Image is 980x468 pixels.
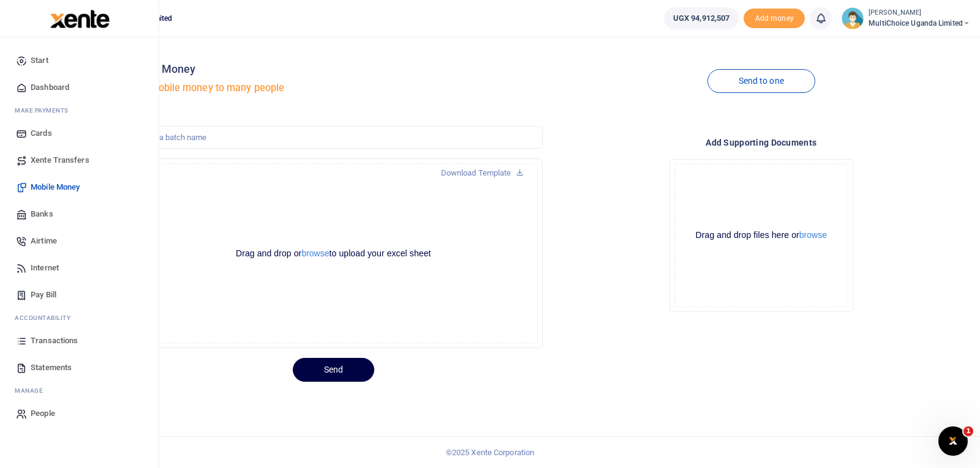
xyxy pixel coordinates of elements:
[963,426,973,436] span: 1
[31,154,89,166] span: Xente Transfers
[707,69,815,93] a: Send to one
[10,201,149,228] a: Banks
[293,358,374,382] button: Send
[431,163,534,183] a: Download Template
[659,7,744,29] li: Wallet ballance
[10,101,149,120] li: M
[21,106,69,115] span: ake Payments
[24,313,70,322] span: countability
[10,327,149,354] a: Transactions
[186,248,480,259] div: Drag and drop or to upload your excel sheet
[842,7,864,29] img: profile-user
[124,126,543,149] input: Create a batch name
[31,262,59,274] span: Internet
[10,147,149,174] a: Xente Transfers
[664,7,739,29] a: UGX 94,912,507
[124,158,543,348] div: File Uploader
[31,127,52,139] span: Cards
[10,47,149,74] a: Start
[31,289,56,301] span: Pay Bill
[744,13,805,22] a: Add money
[124,82,543,94] h5: Send mobile money to many people
[669,159,853,312] div: File Uploader
[10,228,149,254] a: Airtime
[10,381,149,400] li: M
[869,8,970,18] small: [PERSON_NAME]
[31,335,78,347] span: Transactions
[50,10,110,28] img: logo-large
[31,54,48,67] span: Start
[124,62,543,76] h4: Mobile Money
[10,354,149,381] a: Statements
[31,181,80,193] span: Mobile Money
[10,120,149,147] a: Cards
[869,18,970,29] span: MultiChoice Uganda Limited
[31,208,53,220] span: Banks
[675,229,848,241] div: Drag and drop files here or
[552,136,971,149] h4: Add supporting Documents
[49,13,110,23] a: logo-small logo-large logo-large
[31,362,72,374] span: Statements
[10,254,149,281] a: Internet
[10,400,149,427] a: People
[673,12,729,24] span: UGX 94,912,507
[10,281,149,308] a: Pay Bill
[938,426,968,456] iframe: Intercom live chat
[31,81,69,94] span: Dashboard
[21,386,43,395] span: anage
[10,174,149,201] a: Mobile Money
[10,74,149,101] a: Dashboard
[31,235,57,247] span: Airtime
[744,9,805,29] span: Add money
[301,249,329,258] button: browse
[842,7,970,29] a: profile-user [PERSON_NAME] MultiChoice Uganda Limited
[31,407,55,420] span: People
[10,308,149,327] li: Ac
[744,9,805,29] li: Toup your wallet
[799,231,827,239] button: browse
